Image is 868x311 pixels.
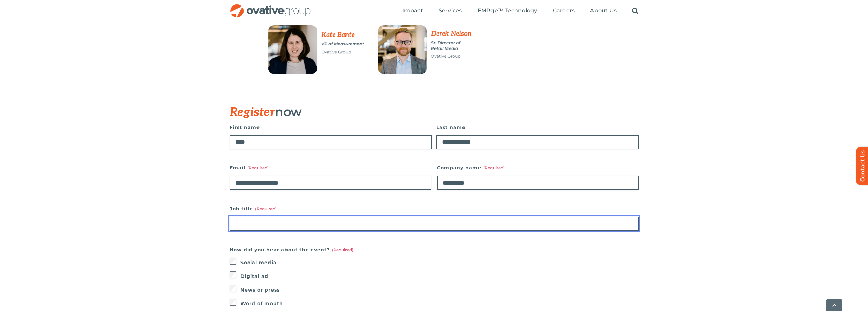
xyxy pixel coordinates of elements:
[437,163,639,172] label: Company name
[230,3,311,10] a: OG_Full_horizontal_RGB
[240,271,639,281] label: Digital ad
[483,165,505,170] span: (Required)
[230,204,639,213] label: Job title
[632,7,638,15] a: Search
[240,258,639,267] label: Social media
[240,285,639,295] label: News or press
[553,7,575,15] a: Careers
[255,206,277,211] span: (Required)
[590,7,617,15] a: About Us
[230,245,353,254] legend: How did you hear about the event?
[240,299,639,308] label: Word of mouth
[439,7,462,14] span: Services
[477,7,538,15] a: EMRge™ Technology
[439,7,462,15] a: Services
[332,247,353,252] span: (Required)
[230,105,605,119] h3: now
[402,7,423,15] a: Impact
[230,105,275,120] span: Register
[230,123,432,132] label: First name
[230,163,431,172] label: Email
[477,7,538,14] span: EMRge™ Technology
[436,123,639,132] label: Last name
[402,7,423,14] span: Impact
[590,7,617,14] span: About Us
[247,165,269,170] span: (Required)
[553,7,575,14] span: Careers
